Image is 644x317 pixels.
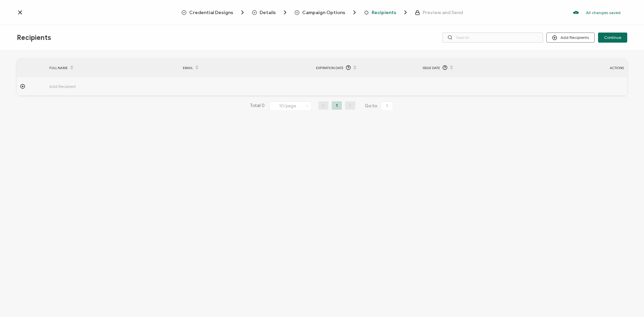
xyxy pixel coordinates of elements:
[332,101,342,110] li: 1
[250,101,265,111] span: Total 0
[189,10,233,15] span: Credential Designs
[270,102,312,111] input: Select
[442,33,543,43] input: Search
[598,33,627,43] button: Continue
[586,10,621,15] p: All changes saved
[316,64,343,72] span: Expiration Date
[365,101,394,111] span: Go to
[423,64,440,72] span: Issue Date
[423,10,463,15] span: Preview and Send
[610,285,644,317] iframe: Chat Widget
[179,62,313,73] div: EMAIL
[302,10,345,15] span: Campaign Options
[252,9,288,16] span: Details
[415,10,463,15] span: Preview and Send
[181,9,463,16] div: Breadcrumb
[260,10,276,15] span: Details
[294,9,358,16] span: Campaign Options
[563,64,627,72] div: ACTIONS
[46,62,179,73] div: FULL NAME
[17,34,51,42] span: Recipients
[364,9,409,16] span: Recipients
[546,33,595,43] button: Add Recipients
[181,9,246,16] span: Credential Designs
[604,36,621,40] span: Continue
[372,10,396,15] span: Recipients
[49,83,113,90] span: Add Recipient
